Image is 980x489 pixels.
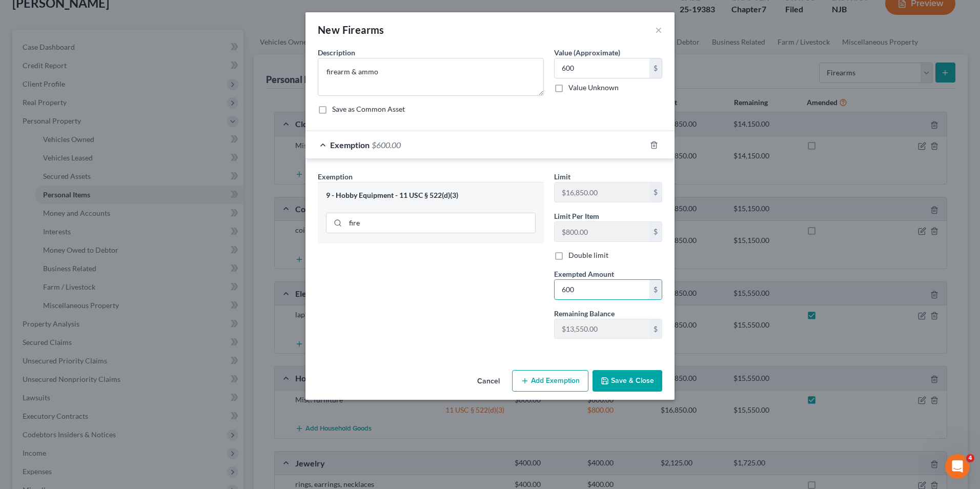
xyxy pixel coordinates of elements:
[655,24,662,36] button: ×
[330,140,370,150] span: Exemption
[555,319,649,339] input: --
[318,23,384,37] div: New Firearms
[649,58,662,78] div: $
[318,48,355,57] span: Description
[345,213,535,233] input: Search exemption rules...
[372,140,401,150] span: $600.00
[318,172,353,181] span: Exemption
[554,211,599,221] label: Limit Per Item
[649,222,662,241] div: $
[568,83,619,93] label: Value Unknown
[649,319,662,339] div: $
[554,308,615,319] label: Remaining Balance
[554,270,614,278] span: Exempted Amount
[332,104,405,114] label: Save as Common Asset
[966,454,974,462] span: 4
[326,191,536,200] div: 9 - Hobby Equipment - 11 USC § 522(d)(3)
[649,182,662,202] div: $
[554,47,620,58] label: Value (Approximate)
[555,182,649,202] input: --
[555,280,649,299] input: 0.00
[555,58,649,78] input: 0.00
[469,371,508,392] button: Cancel
[649,280,662,299] div: $
[554,172,570,181] span: Limit
[568,250,608,260] label: Double limit
[512,370,588,392] button: Add Exemption
[593,370,662,392] button: Save & Close
[945,454,970,479] iframe: Intercom live chat
[555,222,649,241] input: --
